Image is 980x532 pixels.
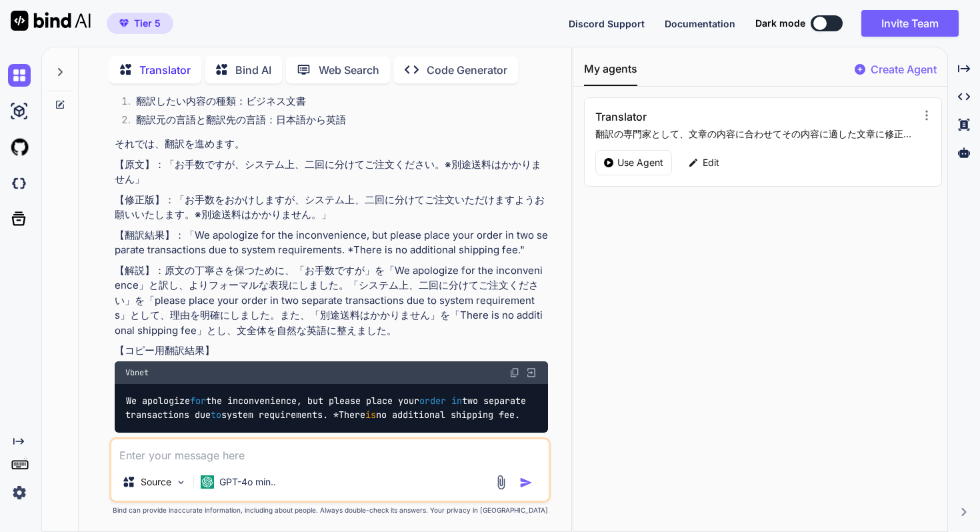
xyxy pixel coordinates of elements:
img: settings [8,481,31,504]
span: Tier 5 [134,17,161,30]
p: Web Search [319,62,379,78]
p: Code Generator [427,62,507,78]
img: attachment [493,475,509,490]
img: icon [519,476,533,489]
p: 【コピー用翻訳結果】 [115,343,548,359]
p: Bind can provide inaccurate information, including about people. Always double-check its answers.... [109,505,551,515]
p: GPT-4o min.. [219,475,276,489]
code: We apologize the inconvenience, but please place your two separate transactions due system requir... [125,394,531,421]
p: Create Agent [871,61,937,77]
span: in [451,395,462,407]
span: order [419,395,446,407]
img: darkCloudIdeIcon [8,172,31,195]
img: ai-studio [8,100,31,123]
p: 【修正版】：「お手数をおかけしますが、システム上、二回に分けてご注文いただけますようお願いいたします。※別途送料はかかりません。」 [115,193,548,223]
span: Documentation [665,18,735,29]
button: Documentation [665,17,735,31]
span: Dark mode [755,17,805,30]
button: Discord Support [569,17,645,31]
span: to [211,409,221,421]
p: 【翻訳結果】：「We apologize for the inconvenience, but please place your order in two separate transacti... [115,228,548,258]
span: for [190,395,206,407]
img: premium [119,19,129,27]
p: それでは、翻訳を進めます。 [115,137,548,152]
img: githubLight [8,136,31,159]
img: Open in Browser [525,367,537,379]
span: Discord Support [569,18,645,29]
p: Bind AI [235,62,271,78]
button: premiumTier 5 [107,13,173,34]
span: Vbnet [125,367,149,378]
p: Edit [703,156,719,169]
img: GPT-4o mini [201,475,214,489]
span: is [365,409,376,421]
h3: Translator [595,109,820,125]
img: chat [8,64,31,87]
p: 翻訳の専門家として、文章の内容に合わせてその内容に適した文章に修正し、指定した言語に翻訳する。 [595,127,917,141]
img: Bind AI [11,11,91,31]
img: Pick Models [175,477,187,488]
p: Source [141,475,171,489]
p: 【解説】：原文の丁寧さを保つために、「お手数ですが」を「We apologize for the inconvenience」と訳し、よりフォーマルな表現にしました。「システム上、二回に分けてご... [115,263,548,339]
li: 翻訳元の言語と翻訳先の言語：日本語から英語 [125,113,548,131]
button: Invite Team [861,10,959,37]
p: Translator [139,62,191,78]
p: 【原文】：「お手数ですが、システム上、二回に分けてご注文ください。※別途送料はかかりません」 [115,157,548,187]
li: 翻訳したい内容の種類：ビジネス文書 [125,94,548,113]
p: Use Agent [617,156,663,169]
img: copy [509,367,520,378]
button: My agents [584,61,637,86]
